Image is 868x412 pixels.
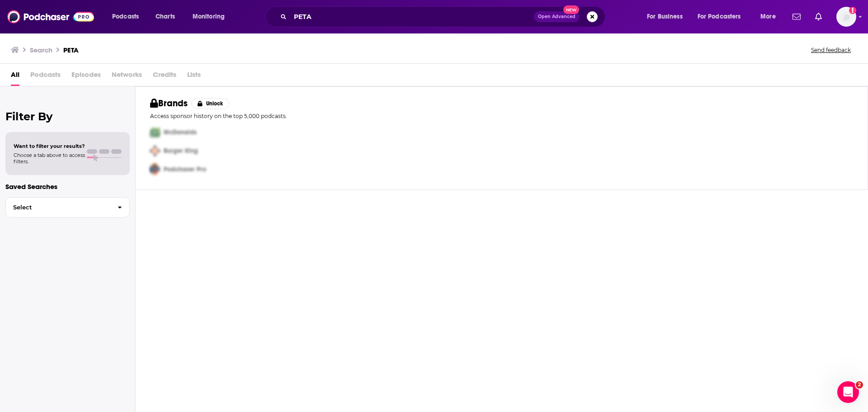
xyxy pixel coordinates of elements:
button: open menu [186,9,236,24]
img: User Profile [836,7,856,27]
p: Saved Searches [5,182,130,191]
img: First Pro Logo [146,123,164,142]
button: Send feedback [808,46,854,54]
button: open menu [692,9,754,24]
button: open menu [641,9,694,24]
h3: Search [30,46,52,54]
span: Podchaser Pro [164,166,206,173]
button: Open AdvancedNew [534,11,580,22]
span: Episodes [71,67,101,86]
img: Third Pro Logo [146,160,164,179]
span: Charts [156,10,175,23]
p: Access sponsor history on the top 5,000 podcasts. [150,113,853,119]
span: Want to filter your results? [14,143,85,149]
span: Burger King [164,147,198,155]
div: Search podcasts, credits, & more... [274,6,614,27]
h2: Brands [150,98,188,109]
iframe: Intercom live chat [837,381,859,403]
span: Logged in as WesBurdett [836,7,856,27]
span: Podcasts [30,67,61,86]
h2: Filter By [5,110,130,123]
h3: PETA [63,46,79,54]
span: Choose a tab above to access filters. [14,152,85,165]
a: All [11,67,19,86]
span: 2 [856,381,863,388]
svg: Add a profile image [849,7,856,14]
button: Select [5,197,130,218]
span: McDonalds [164,128,197,136]
button: Unlock [191,98,230,109]
button: open menu [754,9,787,24]
span: Open Advanced [538,14,576,19]
button: Show profile menu [836,7,856,27]
span: Monitoring [193,10,225,23]
span: More [760,10,776,23]
span: Lists [187,67,201,86]
span: For Business [647,10,683,23]
span: Podcasts [112,10,139,23]
span: Select [6,204,110,210]
span: New [563,5,580,14]
span: For Podcasters [698,10,741,23]
a: Show notifications dropdown [811,9,826,24]
span: Networks [112,67,142,86]
span: Credits [153,67,176,86]
img: Podchaser - Follow, Share and Rate Podcasts [7,8,94,25]
a: Charts [150,9,180,24]
a: Show notifications dropdown [789,9,804,24]
input: Search podcasts, credits, & more... [290,9,534,24]
img: Second Pro Logo [146,142,164,160]
button: open menu [106,9,151,24]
